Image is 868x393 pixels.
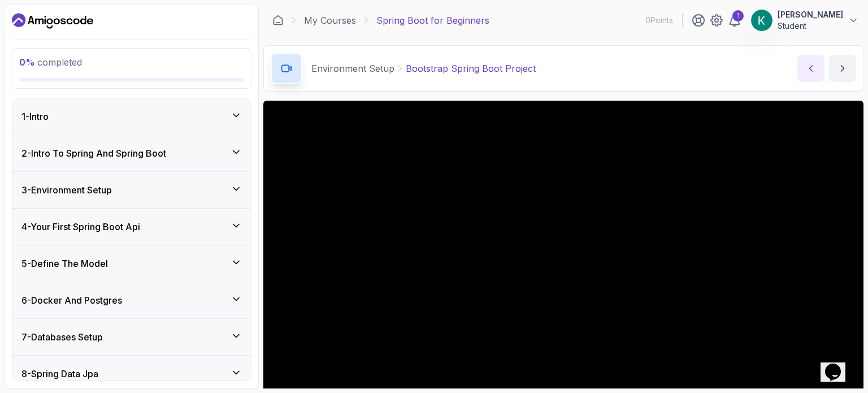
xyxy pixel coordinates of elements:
button: 3-Environment Setup [12,172,251,208]
button: 4-Your First Spring Boot Api [12,209,251,245]
h3: 5 - Define The Model [21,257,108,270]
p: Spring Boot for Beginners [376,14,489,27]
button: next content [829,55,856,82]
p: 0 Points [645,15,673,26]
a: Dashboard [272,15,284,26]
span: completed [19,57,82,68]
button: user profile image[PERSON_NAME]Student [750,9,859,32]
button: 6-Docker And Postgres [12,282,251,318]
h3: 2 - Intro To Spring And Spring Boot [21,146,166,160]
iframe: chat widget [821,348,857,382]
h3: 3 - Environment Setup [21,183,112,197]
div: 1 [732,10,744,21]
button: 8-Spring Data Jpa [12,356,251,392]
span: 0 % [19,57,35,68]
p: Bootstrap Spring Boot Project [406,62,536,75]
button: 5-Define The Model [12,245,251,282]
h3: 7 - Databases Setup [21,330,103,344]
h3: 8 - Spring Data Jpa [21,367,98,381]
button: 7-Databases Setup [12,319,251,355]
h3: 1 - Intro [21,110,49,123]
h3: 6 - Docker And Postgres [21,293,122,307]
h3: 4 - Your First Spring Boot Api [21,220,140,234]
button: previous content [797,55,824,82]
a: Dashboard [12,12,93,30]
a: My Courses [304,14,356,27]
a: 1 [728,14,741,27]
button: 2-Intro To Spring And Spring Boot [12,135,251,171]
button: 1-Intro [12,98,251,135]
img: user profile image [751,10,772,31]
p: Environment Setup [311,62,394,75]
p: Student [778,20,843,32]
p: [PERSON_NAME] [778,9,843,20]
